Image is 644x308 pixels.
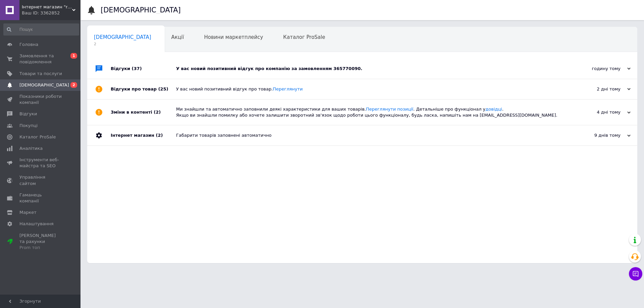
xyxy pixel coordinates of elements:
[176,66,563,72] div: У вас новий позитивний відгук про компанію за замовленням 365770090.
[22,10,80,16] div: Ваш ID: 3362852
[176,132,563,138] div: Габарити товарів заповнені автоматично
[19,71,62,77] span: Товари та послуги
[111,100,176,125] div: Зміни в контенті
[171,34,184,40] span: Акції
[3,23,79,36] input: Пошук
[176,86,563,92] div: У вас новий позитивний відгук про товар.
[19,134,56,140] span: Каталог ProSale
[19,157,62,169] span: Інструменти веб-майстра та SEO
[94,42,151,47] span: 2
[158,86,168,91] span: (25)
[19,209,37,215] span: Маркет
[19,42,38,48] span: Головна
[19,174,62,186] span: Управління сайтом
[19,221,54,227] span: Налаштування
[563,132,631,138] div: 9 днів тому
[563,109,631,115] div: 4 дні тому
[132,66,142,71] span: (37)
[19,94,62,106] span: Показники роботи компанії
[19,111,37,117] span: Відгуки
[283,34,325,40] span: Каталог ProSale
[22,4,72,10] span: Інтернет магазин "ruchnyy_instrument_ua"
[111,79,176,99] div: Відгуки про товар
[19,245,62,251] div: Prom топ
[19,233,62,251] span: [PERSON_NAME] та рахунки
[563,86,631,92] div: 2 дні тому
[19,192,62,204] span: Гаманець компанії
[19,53,62,65] span: Замовлення та повідомлення
[154,110,161,115] span: (2)
[273,86,303,91] a: Переглянути
[101,6,181,14] h1: [DEMOGRAPHIC_DATA]
[19,145,43,151] span: Аналітика
[19,123,38,129] span: Покупці
[156,133,163,138] span: (2)
[19,82,69,88] span: [DEMOGRAPHIC_DATA]
[111,125,176,145] div: Інтернет магазин
[485,107,502,112] a: довідці
[94,34,151,40] span: [DEMOGRAPHIC_DATA]
[70,53,77,59] span: 1
[111,59,176,79] div: Відгуки
[629,267,642,281] button: Чат з покупцем
[366,107,413,112] a: Переглянути позиції
[204,34,263,40] span: Новини маркетплейсу
[70,82,77,88] span: 2
[563,66,631,72] div: годину тому
[176,106,563,118] div: Ми знайшли та автоматично заповнили деякі характеристики для ваших товарів. . Детальніше про функ...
